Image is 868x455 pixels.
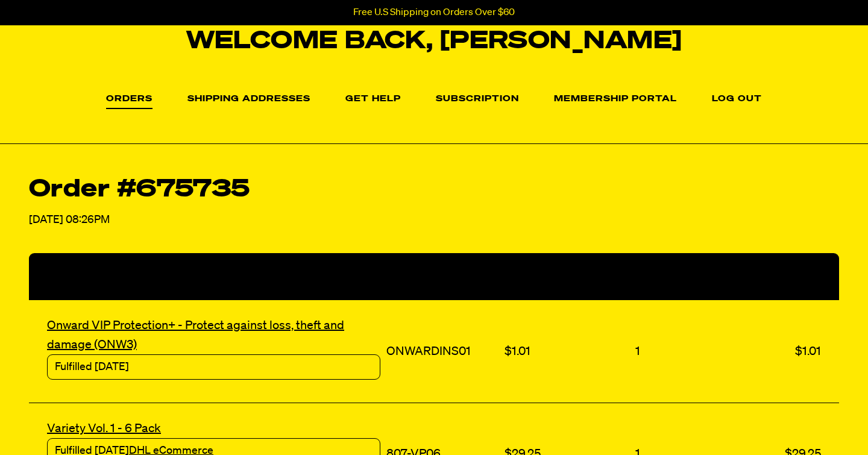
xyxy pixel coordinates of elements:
th: Total [643,253,839,300]
p: Free U.S Shipping on Orders Over $60 [353,7,515,18]
a: Orders [106,95,153,109]
h2: Order #675735 [29,178,839,202]
td: $1.01 [643,300,839,403]
td: ONWARDINS01 [383,300,502,403]
p: [DATE] 08:26PM [29,212,839,229]
th: Quantity [557,253,644,300]
th: Product [29,253,383,300]
a: Variety Vol. 1 - 6 Pack [47,422,161,435]
a: Onward VIP Protection+ - Protect against loss, theft and damage (ONW3) [47,319,344,351]
a: Shipping Addresses [187,95,310,104]
a: Subscription [436,95,519,104]
a: Membership Portal [554,95,677,104]
td: 1 [557,300,644,403]
div: Fulfilled [DATE] [47,354,380,380]
th: Price [502,253,556,300]
a: Log out [712,95,762,104]
a: Get Help [345,95,401,104]
th: SKU [383,253,502,300]
td: $1.01 [502,300,556,403]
